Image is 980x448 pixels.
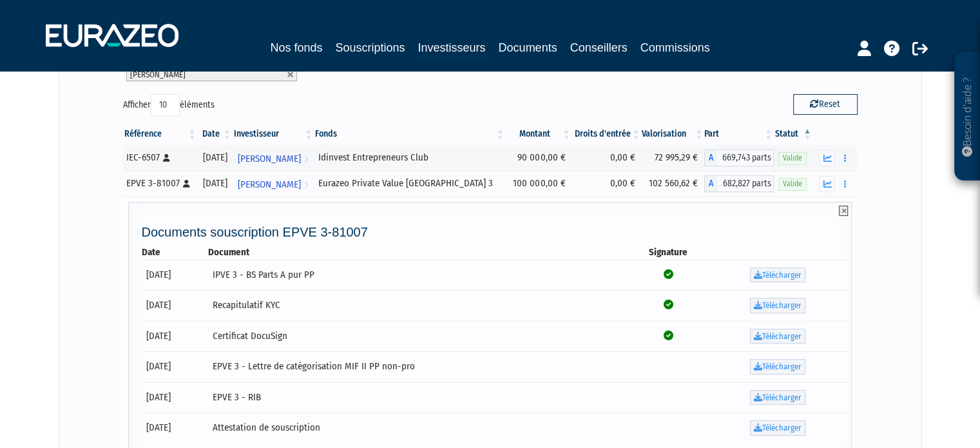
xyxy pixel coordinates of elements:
[208,413,629,443] td: Attestation de souscription
[304,147,309,171] i: Voir l'investisseur
[793,94,858,115] button: Reset
[642,123,704,145] th: Valorisation: activer pour trier la colonne par ordre croissant
[506,123,572,145] th: Montant: activer pour trier la colonne par ordre croissant
[629,246,707,259] th: Signature
[499,39,557,57] a: Documents
[142,225,849,239] h4: Documents souscription EPVE 3-81007
[46,24,178,47] img: 1732889491-logotype_eurazeo_blanc_rvb.png
[238,173,301,197] span: [PERSON_NAME]
[123,123,198,145] th: Référence : activer pour trier la colonne par ordre croissant
[126,177,193,190] div: EPVE 3-81007
[142,260,209,291] td: [DATE]
[270,39,322,57] a: Nos fonds
[642,145,704,171] td: 72 995,29 €
[202,177,227,190] div: [DATE]
[506,145,572,171] td: 90 000,00 €
[314,123,506,145] th: Fonds: activer pour trier la colonne par ordre croissant
[208,351,629,382] td: EPVE 3 - Lettre de catégorisation MIF II PP non-pro
[163,154,170,162] i: [Français] Personne physique
[208,246,629,259] th: Document
[750,268,805,283] a: Télécharger
[642,171,704,197] td: 102 560,62 €
[208,260,629,291] td: IPVE 3 - BS Parts A pur PP
[151,94,180,116] select: Afficheréléments
[572,123,642,145] th: Droits d'entrée: activer pour trier la colonne par ordre croissant
[704,175,774,192] div: A - Eurazeo Private Value Europe 3
[123,94,215,116] label: Afficher éléments
[704,123,774,145] th: Part: activer pour trier la colonne par ordre croissant
[238,147,301,171] span: [PERSON_NAME]
[233,145,314,171] a: [PERSON_NAME]
[233,123,314,145] th: Investisseur: activer pour trier la colonne par ordre croissant
[750,390,805,405] a: Télécharger
[142,321,209,352] td: [DATE]
[142,413,209,443] td: [DATE]
[318,151,501,164] div: Idinvest Entrepreneurs Club
[233,171,314,197] a: [PERSON_NAME]
[640,39,710,57] a: Commissions
[142,351,209,382] td: [DATE]
[778,152,807,164] span: Valide
[572,171,642,197] td: 0,00 €
[208,382,629,413] td: EPVE 3 - RIB
[704,175,717,192] span: A
[960,59,975,175] p: Besoin d'aide ?
[208,290,629,321] td: Recapitulatif KYC
[208,321,629,352] td: Certificat DocuSign
[126,151,193,164] div: IEC-6507
[318,177,501,190] div: Eurazeo Private Value [GEOGRAPHIC_DATA] 3
[130,70,186,79] span: [PERSON_NAME]
[704,150,717,166] span: A
[142,382,209,413] td: [DATE]
[750,298,805,313] a: Télécharger
[750,329,805,344] a: Télécharger
[142,246,209,259] th: Date
[572,145,642,171] td: 0,00 €
[335,39,405,57] a: Souscriptions
[704,150,774,166] div: A - Idinvest Entrepreneurs Club
[778,178,807,190] span: Valide
[750,420,805,436] a: Télécharger
[418,39,485,59] a: Investisseurs
[750,359,805,375] a: Télécharger
[717,175,774,192] span: 682,827 parts
[506,171,572,197] td: 100 000,00 €
[717,150,774,166] span: 669,743 parts
[304,173,309,197] i: Voir l'investisseur
[142,290,209,321] td: [DATE]
[197,123,232,145] th: Date: activer pour trier la colonne par ordre croissant
[774,123,813,145] th: Statut : activer pour trier la colonne par ordre d&eacute;croissant
[183,180,190,188] i: [Français] Personne physique
[202,151,227,164] div: [DATE]
[570,39,628,57] a: Conseillers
